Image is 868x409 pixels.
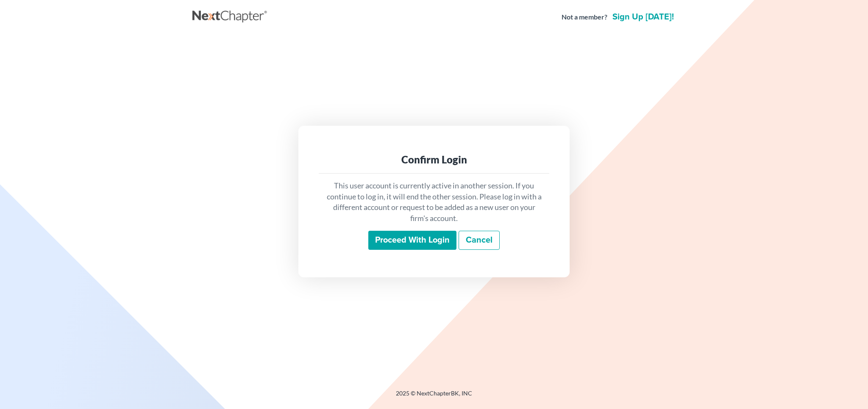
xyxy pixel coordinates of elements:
[325,153,542,166] div: Confirm Login
[192,389,676,404] div: 2025 © NextChapterBK, INC
[459,231,500,250] a: Cancel
[368,231,456,250] input: Proceed with login
[562,12,607,22] strong: Not a member?
[611,13,676,21] a: Sign up [DATE]!
[325,180,542,224] p: This user account is currently active in another session. If you continue to log in, it will end ...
